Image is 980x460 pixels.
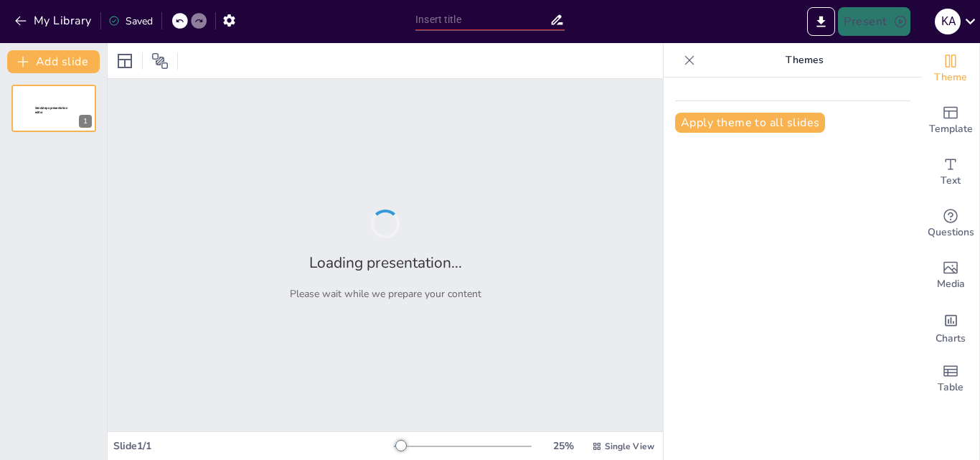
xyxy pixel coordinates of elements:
div: Layout [113,50,136,72]
div: Slide 1 / 1 [113,439,394,453]
button: My Library [11,9,98,32]
div: Add images, graphics, shapes or video [922,250,979,301]
div: 1 [11,85,96,132]
button: K A [935,7,961,36]
div: 1 [79,115,92,128]
button: Add slide [7,50,100,73]
span: Text [941,173,961,189]
span: Sendsteps presentation editor [35,106,67,114]
div: Add ready made slides [922,95,979,146]
button: Apply theme to all slides [675,113,825,133]
p: Please wait while we prepare your content [290,287,481,301]
p: Themes [701,43,908,78]
span: Position [151,52,169,70]
div: K A [935,9,961,34]
span: Questions [928,225,974,240]
button: Export to PowerPoint [807,7,835,36]
div: Add a table [922,353,979,405]
input: Insert title [415,9,550,30]
button: Present [838,7,910,36]
span: Single View [605,441,654,452]
div: Change the overall theme [922,43,979,95]
span: Table [938,380,963,395]
span: Theme [934,70,967,85]
div: Get real-time input from your audience [922,198,979,250]
span: Template [929,121,973,137]
div: Add charts and graphs [922,301,979,353]
div: Add text boxes [922,146,979,198]
div: Saved [108,14,153,28]
span: Media [937,276,965,292]
h2: Loading presentation... [309,253,462,273]
div: 25 % [546,439,580,453]
span: Charts [936,331,966,347]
